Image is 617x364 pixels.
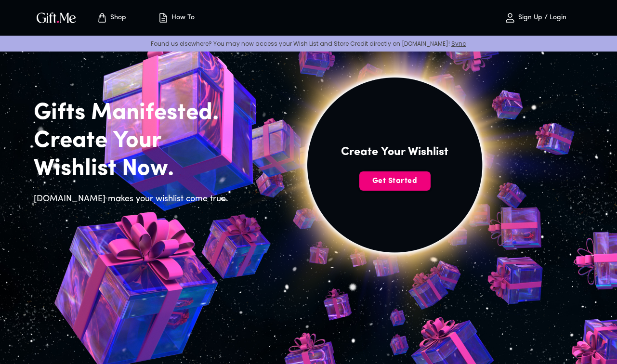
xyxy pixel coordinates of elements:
button: How To [149,2,202,33]
h2: Gifts Manifested. [34,99,234,127]
p: Found us elsewhere? You may now access your Wish List and Store Credit directly on [DOMAIN_NAME]! [8,39,609,48]
button: Sign Up / Login [487,2,583,33]
h4: Create Your Wishlist [341,144,448,160]
h2: Wishlist Now. [34,155,234,183]
img: GiftMe Logo [35,11,78,25]
button: Get Started [359,171,431,191]
p: Shop [108,14,126,22]
a: Sync [451,39,466,48]
h2: Create Your [34,127,234,155]
h6: [DOMAIN_NAME] makes your wishlist come true. [34,193,234,206]
button: GiftMe Logo [34,12,79,24]
p: Sign Up / Login [516,14,566,22]
img: how-to.svg [158,12,169,24]
button: Store page [85,2,138,33]
span: Get Started [359,176,431,186]
p: How To [169,14,195,22]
